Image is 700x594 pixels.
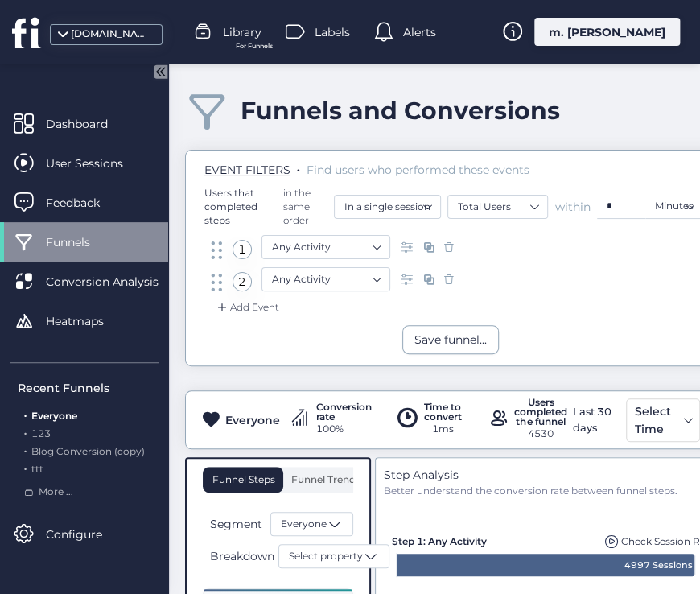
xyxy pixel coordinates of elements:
[31,427,51,439] span: 123
[46,115,132,133] span: Dashboard
[24,406,27,422] span: .
[392,535,487,547] span: Step 1: Any Activity
[203,547,275,566] button: Breakdown
[534,18,680,46] div: m. [PERSON_NAME]
[24,442,27,457] span: .
[307,163,529,177] span: Find users who performed these events
[210,547,274,565] span: Breakdown
[272,267,380,291] nz-select-item: Any Activity
[204,186,277,227] span: Users that completed steps
[392,527,593,549] div: Step 1: Any Activity
[272,235,380,259] nz-select-item: Any Activity
[223,23,261,41] span: Library
[24,460,27,475] span: .
[631,402,678,439] div: Select Time
[46,155,147,172] span: User Sessions
[46,273,183,291] span: Conversion Analysis
[214,299,279,316] div: Add Event
[46,312,128,330] span: Heatmaps
[316,422,372,437] div: 100%
[344,195,430,219] nz-select-item: In a single session
[280,186,329,227] span: in the same order
[403,23,436,41] span: Alerts
[24,424,27,439] span: .
[203,514,267,534] button: Segment
[39,485,73,500] span: More ...
[31,445,145,457] span: Blog Conversion (copy)
[315,23,350,41] span: Labels
[287,475,360,485] span: Funnel Trends
[241,96,560,126] div: Funnels and Conversions
[46,526,126,543] span: Configure
[514,427,567,442] div: 4530
[233,272,252,291] div: 2
[225,411,280,429] div: Everyone
[211,475,275,485] span: Funnel Steps
[46,194,124,212] span: Feedback
[655,194,694,218] nz-select-item: Minutes
[424,422,462,437] div: 1ms
[204,163,290,177] span: EVENT FILTERS
[233,240,252,259] div: 1
[414,331,487,349] div: Save funnel...
[569,398,622,442] div: Last 30 days
[71,27,151,42] div: [DOMAIN_NAME]
[514,398,567,427] div: Users completed the funnel
[424,402,462,422] div: Time to convert
[31,463,43,475] span: ttt
[555,199,591,215] span: within
[624,559,693,571] text: 4997 Sessions
[210,515,262,533] span: Segment
[31,410,77,422] span: Everyone
[316,402,372,422] div: Conversion rate
[297,159,300,175] span: .
[46,233,114,251] span: Funnels
[289,549,363,564] span: Select property
[458,195,537,219] nz-select-item: Total Users
[18,379,159,397] div: Recent Funnels
[236,41,273,52] span: For Funnels
[281,517,327,532] span: Everyone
